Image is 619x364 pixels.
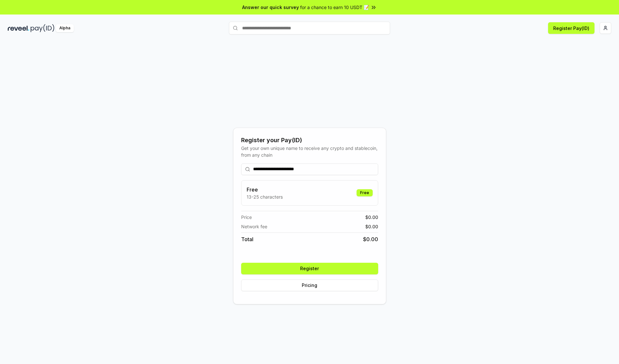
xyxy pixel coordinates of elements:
[241,280,378,291] button: Pricing
[241,263,378,274] button: Register
[56,24,74,32] div: Alpha
[241,145,378,158] div: Get your own unique name to receive any crypto and stablecoin, from any chain
[365,223,378,230] span: $ 0.00
[241,136,378,145] div: Register your Pay(ID)
[241,223,267,230] span: Network fee
[241,235,253,243] span: Total
[300,4,369,11] span: for a chance to earn 10 USDT 📝
[548,22,594,34] button: Register Pay(ID)
[365,214,378,221] span: $ 0.00
[247,186,283,193] h3: Free
[8,24,29,32] img: reveel_dark
[241,214,252,221] span: Price
[242,4,299,11] span: Answer our quick survey
[357,189,373,196] div: Free
[31,24,54,32] img: pay_id
[363,235,378,243] span: $ 0.00
[247,193,283,200] p: 13-25 characters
